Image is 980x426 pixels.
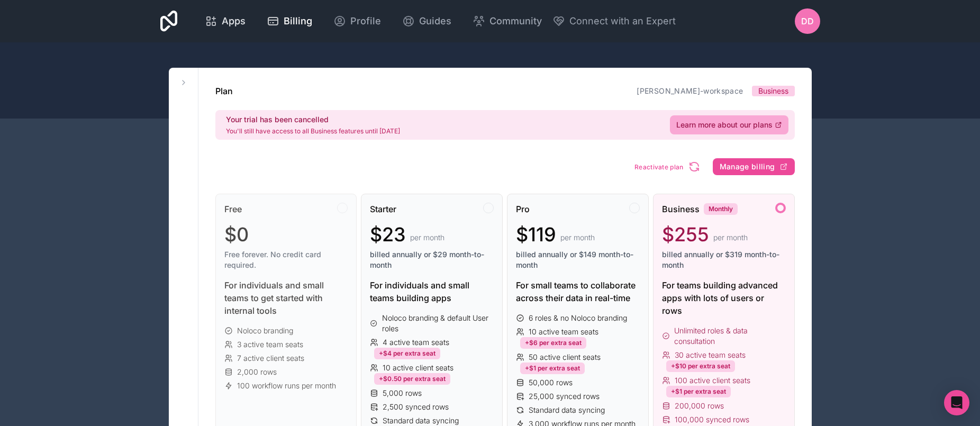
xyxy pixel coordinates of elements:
span: 50,000 rows [529,377,573,388]
h2: Your trial has been cancelled [226,114,400,125]
div: Open Intercom Messenger [944,390,969,415]
span: per month [560,232,595,243]
span: Noloco branding [237,325,293,336]
div: Monthly [704,203,738,215]
span: billed annually or $149 month-to-month [516,249,640,270]
span: Apps [222,14,246,29]
span: $119 [516,224,556,245]
span: 200,000 rows [675,401,724,411]
span: Free forever. No credit card required. [224,249,348,270]
span: Manage billing [720,162,775,171]
span: Unlimited roles & data consultation [674,325,785,347]
span: 10 active client seats [383,362,453,373]
span: Billing [284,14,312,29]
span: 10 active team seats [529,327,598,337]
span: Business [758,86,788,96]
a: Learn more about our plans [670,115,788,134]
span: Profile [350,14,381,29]
span: Community [489,14,542,29]
span: Business [662,203,700,215]
span: 5,000 rows [383,388,422,398]
div: +$0.50 per extra seat [374,373,450,385]
span: Guides [419,14,451,29]
span: $255 [662,224,709,245]
span: billed annually or $319 month-to-month [662,249,786,270]
span: 2,000 rows [237,367,277,377]
div: +$1 per extra seat [520,362,585,374]
span: 30 active team seats [675,350,746,360]
span: 100 active client seats [675,375,750,386]
span: Standard data syncing [383,415,459,426]
span: 2,500 synced rows [383,402,449,412]
a: Billing [258,10,321,33]
span: Connect with an Expert [569,14,676,29]
div: +$4 per extra seat [374,348,440,359]
span: 4 active team seats [383,337,449,348]
span: Starter [370,203,396,215]
span: 25,000 synced rows [529,391,600,402]
div: For teams building advanced apps with lots of users or rows [662,279,786,317]
span: Free [224,203,242,215]
div: +$1 per extra seat [666,386,731,397]
button: Connect with an Expert [552,14,676,29]
span: Reactivate plan [634,163,684,171]
span: per month [410,232,444,243]
span: Standard data syncing [529,405,605,415]
span: Noloco branding & default User roles [382,313,494,334]
span: $23 [370,224,406,245]
button: Reactivate plan [631,157,704,177]
a: Apps [196,10,254,33]
p: You'll still have access to all Business features until [DATE] [226,127,400,135]
span: 50 active client seats [529,352,601,362]
span: per month [713,232,748,243]
div: For individuals and small teams to get started with internal tools [224,279,348,317]
span: 7 active client seats [237,353,304,364]
a: Guides [394,10,460,33]
h1: Plan [215,85,233,97]
div: +$6 per extra seat [520,337,586,349]
div: For individuals and small teams building apps [370,279,494,304]
button: Manage billing [713,158,795,175]
span: 6 roles & no Noloco branding [529,313,627,323]
a: Profile [325,10,389,33]
div: +$10 per extra seat [666,360,735,372]
span: 100,000 synced rows [675,414,749,425]
a: [PERSON_NAME]-workspace [637,86,743,95]
span: Pro [516,203,530,215]
span: $0 [224,224,249,245]
span: Learn more about our plans [676,120,773,130]
a: Community [464,10,550,33]
span: 3 active team seats [237,339,303,350]
div: For small teams to collaborate across their data in real-time [516,279,640,304]
span: DD [801,15,814,28]
span: 100 workflow runs per month [237,380,336,391]
span: billed annually or $29 month-to-month [370,249,494,270]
